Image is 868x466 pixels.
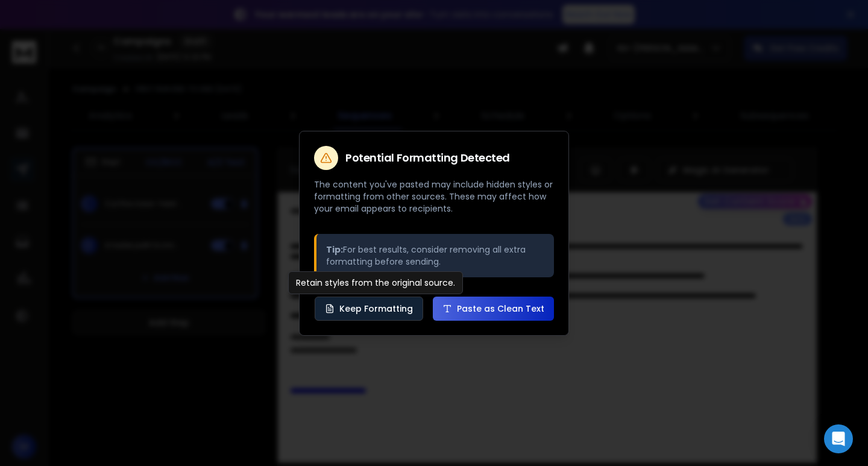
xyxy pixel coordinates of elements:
p: The content you've pasted may include hidden styles or formatting from other sources. These may a... [314,178,554,215]
div: Open Intercom Messenger [824,424,853,453]
div: Retain styles from the original source. [288,271,463,294]
strong: Tip: [326,244,343,256]
h2: Potential Formatting Detected [345,153,510,163]
button: Keep Formatting [315,297,423,321]
p: For best results, consider removing all extra formatting before sending. [326,244,544,268]
button: Paste as Clean Text [433,297,554,321]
